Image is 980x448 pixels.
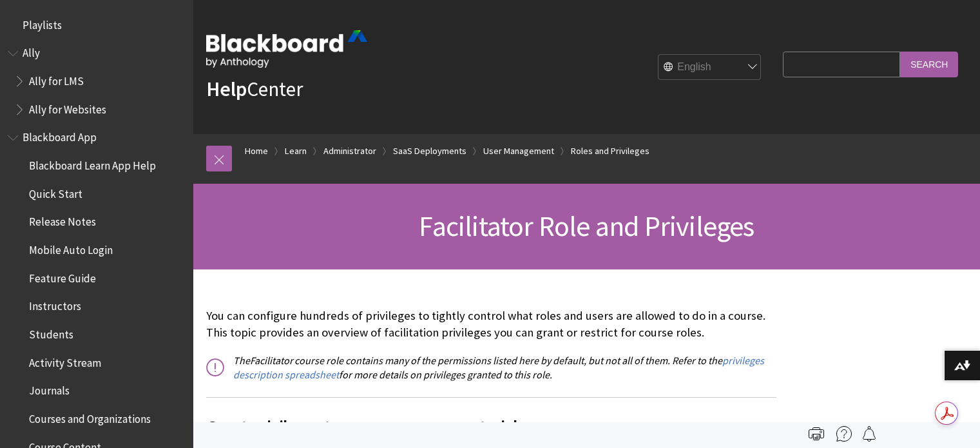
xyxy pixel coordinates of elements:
[23,14,62,32] span: Playlists
[29,352,101,369] span: Activity Stream
[393,143,466,159] a: SaaS Deployments
[658,55,762,81] select: Site Language Selector
[23,43,40,60] span: Ally
[29,183,82,200] span: Quick Start
[809,426,824,442] img: Print
[29,239,113,257] span: Mobile Auto Login
[29,99,106,116] span: Ally for Websites
[285,143,307,159] a: Learn
[29,268,96,285] span: Feature Guide
[233,354,764,382] a: privileges description spreadsheet
[483,143,554,159] a: User Management
[29,211,96,229] span: Release Notes
[206,30,367,68] img: Blackboard by Anthology
[29,380,70,398] span: Journals
[29,155,156,172] span: Blackboard Learn App Help
[419,208,754,244] span: Facilitator Role and Privileges
[29,296,81,313] span: Instructors
[206,353,776,382] p: The course role contains many of the permissions listed here by default, but not all of them. Ref...
[8,14,186,36] nav: Book outline for Playlists
[29,70,84,88] span: Ally for LMS
[836,426,852,442] img: More help
[571,143,649,159] a: Roles and Privileges
[861,426,877,442] img: Follow this page
[323,143,376,159] a: Administrator
[206,307,776,341] p: You can configure hundreds of privileges to tightly control what roles and users are allowed to d...
[900,52,958,77] input: Search
[29,324,73,341] span: Students
[250,354,293,367] span: Facilitator
[206,76,247,102] strong: Help
[29,408,151,425] span: Courses and Organizations
[8,43,186,121] nav: Book outline for Anthology Ally Help
[206,413,776,440] span: Grant privileges to manage course materials
[206,76,303,102] a: HelpCenter
[23,127,97,144] span: Blackboard App
[245,143,268,159] a: Home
